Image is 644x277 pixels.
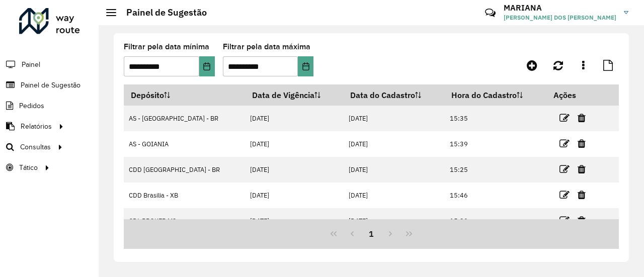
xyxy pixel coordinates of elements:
[343,84,444,106] th: Data do Cadastro
[444,157,546,182] td: 15:25
[578,137,586,150] a: Excluir
[124,84,245,106] th: Depósito
[245,84,343,106] th: Data de Vigência
[124,131,245,157] td: AS - GOIANIA
[245,157,343,182] td: [DATE]
[504,3,616,13] h3: MARIANA
[116,7,207,18] h2: Painel de Sugestão
[343,182,444,208] td: [DATE]
[124,41,209,53] label: Filtrar pela data mínima
[21,121,52,132] span: Relatórios
[343,106,444,131] td: [DATE]
[559,162,570,176] a: Editar
[245,182,343,208] td: [DATE]
[343,157,444,182] td: [DATE]
[223,41,310,53] label: Filtrar pela data máxima
[298,56,313,76] button: Choose Date
[444,208,546,234] td: 15:39
[578,111,586,125] a: Excluir
[21,80,80,90] span: Painel de Sugestão
[124,106,245,131] td: AS - [GEOGRAPHIC_DATA] - BR
[444,182,546,208] td: 15:46
[124,208,245,234] td: CDL BROKER MS
[559,188,570,202] a: Editar
[578,188,586,202] a: Excluir
[22,59,40,70] span: Painel
[444,131,546,157] td: 15:39
[578,162,586,176] a: Excluir
[124,157,245,182] td: CDD [GEOGRAPHIC_DATA] - BR
[444,84,546,106] th: Hora do Cadastro
[343,208,444,234] td: [DATE]
[444,106,546,131] td: 15:35
[20,142,51,152] span: Consultas
[559,137,570,150] a: Editar
[578,214,586,227] a: Excluir
[559,111,570,125] a: Editar
[19,162,38,173] span: Tático
[546,84,607,106] th: Ações
[124,182,245,208] td: CDD Brasilia - XB
[245,131,343,157] td: [DATE]
[199,56,215,76] button: Choose Date
[559,214,570,227] a: Editar
[245,106,343,131] td: [DATE]
[245,208,343,234] td: [DATE]
[19,101,44,111] span: Pedidos
[504,13,616,22] span: [PERSON_NAME] DOS [PERSON_NAME]
[343,131,444,157] td: [DATE]
[362,224,381,243] button: 1
[479,2,501,24] a: Contato Rápido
